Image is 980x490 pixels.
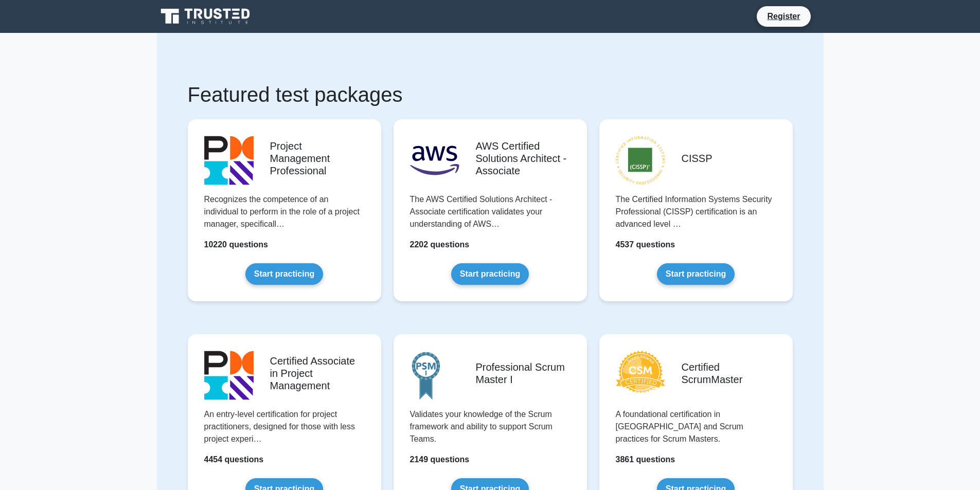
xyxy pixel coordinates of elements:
[451,263,529,285] a: Start practicing
[188,82,793,107] h1: Featured test packages
[657,263,735,285] a: Start practicing
[761,10,806,23] a: Register
[245,263,323,285] a: Start practicing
